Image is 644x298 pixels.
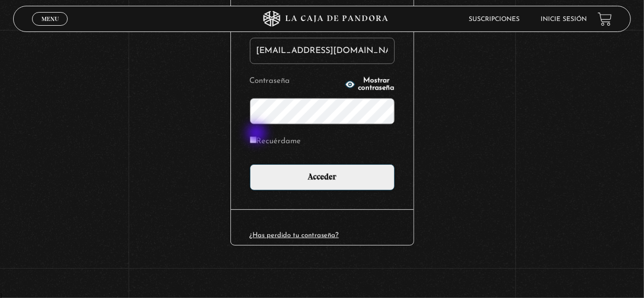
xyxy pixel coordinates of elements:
label: Contraseña [250,73,342,90]
span: Cerrar [38,25,62,32]
span: Mostrar contraseña [358,77,395,92]
span: Menu [41,16,59,22]
a: View your shopping cart [598,12,612,26]
label: Recuérdame [250,134,301,150]
input: Acceder [250,164,395,190]
button: Mostrar contraseña [345,77,395,92]
a: Suscripciones [469,16,520,23]
a: Inicie sesión [541,16,587,23]
input: Recuérdame [250,136,257,143]
a: ¿Has perdido tu contraseña? [250,232,339,239]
